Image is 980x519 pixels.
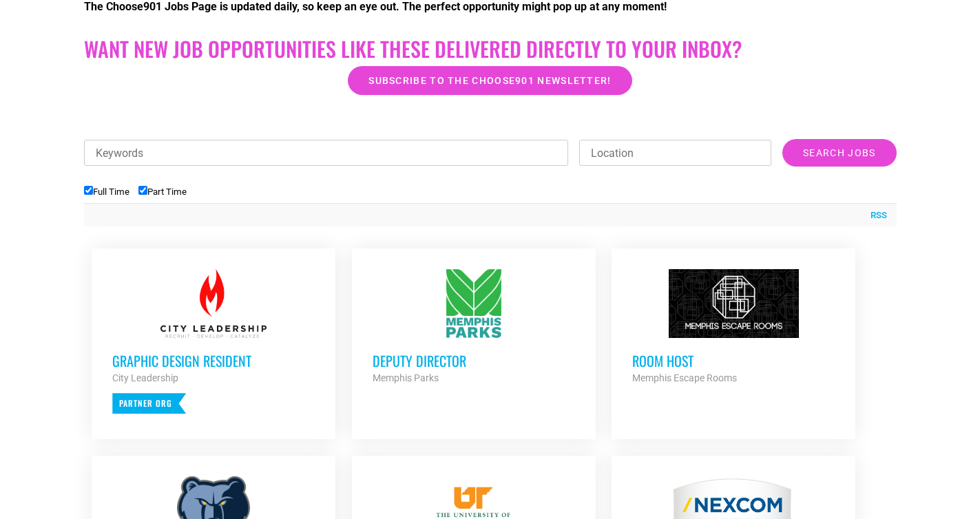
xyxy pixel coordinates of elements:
[84,186,93,195] input: Full Time
[612,248,855,407] a: Room Host Memphis Escape Rooms
[864,209,887,222] a: RSS
[84,36,897,61] h2: Want New Job Opportunities like these Delivered Directly to your Inbox?
[632,372,737,383] strong: Memphis Escape Rooms
[92,248,335,434] a: Graphic Design Resident City Leadership Partner Org
[112,352,315,370] h3: Graphic Design Resident
[138,187,187,197] label: Part Time
[368,76,611,85] span: Subscribe to the Choose901 newsletter!
[84,140,569,166] input: Keywords
[352,248,596,407] a: Deputy Director Memphis Parks
[348,66,632,95] a: Subscribe to the Choose901 newsletter!
[112,393,186,414] p: Partner Org
[782,139,896,167] input: Search Jobs
[84,187,129,197] label: Full Time
[373,372,439,383] strong: Memphis Parks
[112,372,178,383] strong: City Leadership
[373,352,575,370] h3: Deputy Director
[138,186,147,195] input: Part Time
[632,352,835,370] h3: Room Host
[579,140,771,166] input: Location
